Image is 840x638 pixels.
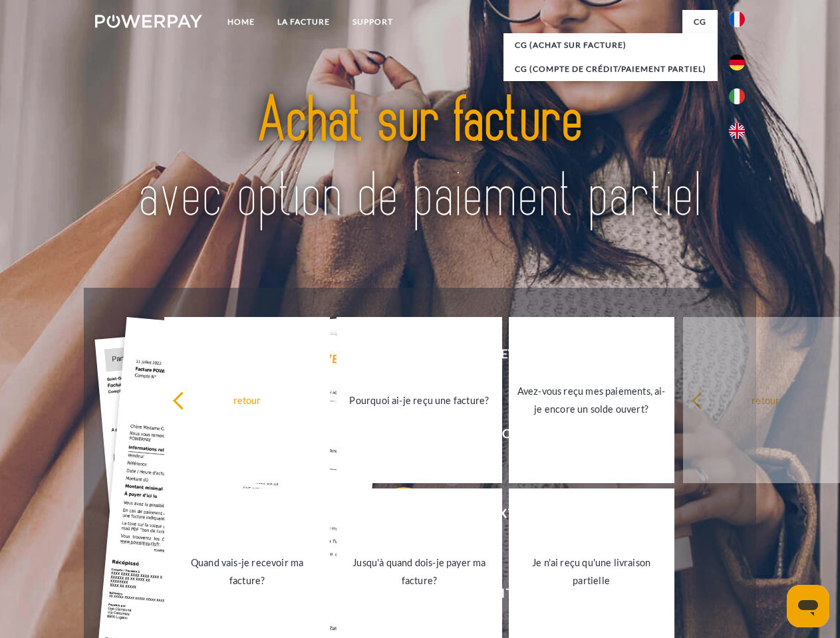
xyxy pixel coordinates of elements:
[503,57,718,81] a: CG (Compte de crédit/paiement partiel)
[787,585,829,627] iframe: Bouton de lancement de la fenêtre de messagerie
[729,54,745,70] img: de
[509,317,674,483] a: Avez-vous reçu mes paiements, ai-je encore un solde ouvert?
[503,33,718,57] a: CG (achat sur facture)
[517,382,666,418] div: Avez-vous reçu mes paiements, ai-je encore un solde ouvert?
[345,391,494,409] div: Pourquoi ai-je reçu une facture?
[517,554,666,589] div: Je n'ai reçu qu'une livraison partielle
[172,391,322,409] div: retour
[729,123,745,139] img: en
[341,10,404,34] a: Support
[127,64,713,255] img: title-powerpay_fr.svg
[729,88,745,104] img: it
[345,554,494,589] div: Jusqu'à quand dois-je payer ma facture?
[216,10,266,34] a: Home
[172,554,322,589] div: Quand vais-je recevoir ma facture?
[682,10,718,34] a: CG
[266,10,341,34] a: LA FACTURE
[729,11,745,27] img: fr
[95,15,202,28] img: logo-powerpay-white.svg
